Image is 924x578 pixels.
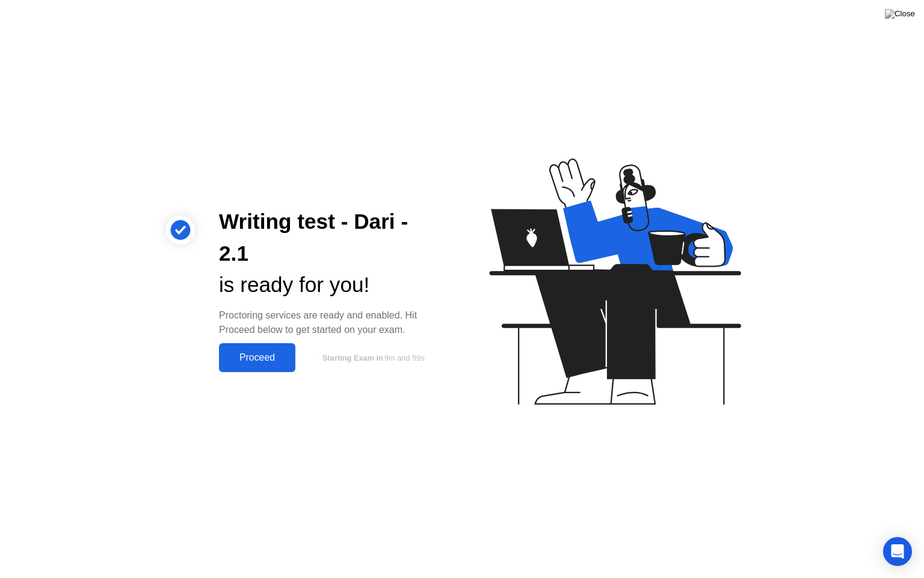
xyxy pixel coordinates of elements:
[219,308,443,337] div: Proctoring services are ready and enabled. Hit Proceed below to get started on your exam.
[301,346,443,369] button: Starting Exam in9m and 59s
[223,352,292,363] div: Proceed
[219,269,443,301] div: is ready for you!
[219,206,443,270] div: Writing test - Dari - 2.1
[219,343,295,372] button: Proceed
[384,353,425,362] span: 9m and 59s
[883,537,912,566] div: Open Intercom Messenger
[885,9,915,19] img: Close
